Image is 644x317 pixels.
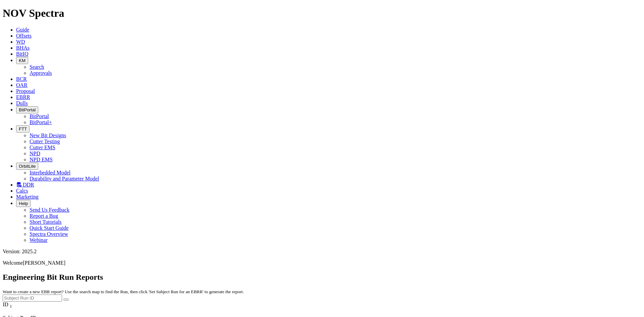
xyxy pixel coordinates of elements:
div: Column Menu [3,309,55,315]
a: Dulls [16,100,28,106]
a: BitPortal [30,113,49,119]
span: Help [19,201,28,206]
a: Search [30,64,44,70]
button: Help [16,200,31,207]
button: FTT [16,125,30,133]
sub: 1 [10,304,12,309]
a: Calcs [16,188,28,194]
a: Approvals [30,70,52,76]
a: DDR [16,182,34,188]
div: Sort None [3,302,55,315]
a: NPD [30,151,40,156]
small: Want to create a new EBR report? Use the search map to find the Run, then click 'Set Subject Run ... [3,289,244,294]
span: FTT [19,126,27,131]
h2: Engineering Bit Run Reports [3,273,641,282]
a: NPD EMS [30,157,53,162]
span: KM [19,58,25,63]
a: Quick Start Guide [30,225,68,231]
button: KM [16,57,28,64]
a: Durability and Parameter Model [30,176,99,181]
a: Interbedded Model [30,170,70,175]
a: Spectra Overview [30,231,68,237]
a: BHAs [16,45,30,51]
a: Report a Bug [30,213,58,219]
span: Sort None [10,302,12,307]
span: BitPortal [19,107,36,112]
a: WD [16,39,25,45]
a: Cutter Testing [30,139,60,144]
a: Send Us Feedback [30,207,69,213]
a: EBRR [16,94,30,100]
a: OAR [16,82,28,88]
div: ID Sort None [3,302,55,309]
a: Cutter EMS [30,145,55,150]
a: Proposal [16,88,35,94]
div: Version: 2025.2 [3,249,641,255]
a: Guide [16,27,29,33]
span: [PERSON_NAME] [23,260,65,266]
button: BitPortal [16,106,38,113]
input: Subject Run ID [3,295,62,302]
a: Short Tutorials [30,219,62,225]
a: Marketing [16,194,39,200]
a: Webinar [30,237,48,243]
span: OrbitLite [19,164,36,169]
button: OrbitLite [16,163,38,170]
span: DDR [23,182,34,188]
a: BCR [16,76,27,82]
p: Welcome [3,260,641,266]
a: New Bit Designs [30,133,66,138]
span: ID [3,302,8,307]
h1: NOV Spectra [3,7,641,19]
a: BitPortal+ [30,119,52,125]
a: Offsets [16,33,32,39]
a: BitIQ [16,51,28,57]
